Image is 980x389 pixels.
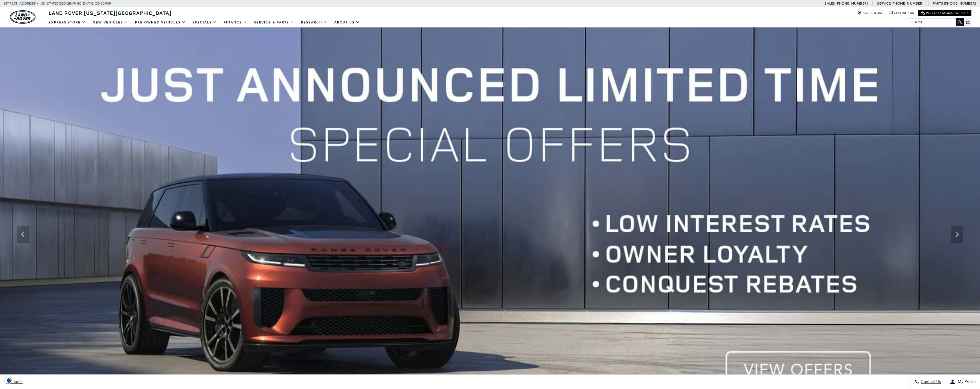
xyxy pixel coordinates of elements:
[49,9,172,16] span: Land Rover [US_STATE][GEOGRAPHIC_DATA]
[17,226,29,243] div: Previous
[944,1,976,6] a: [PHONE_NUMBER]
[331,17,363,27] a: About Us
[251,17,298,27] a: Service & Parts
[892,1,923,6] a: [PHONE_NUMBER]
[857,11,884,15] a: Hours & Map
[951,226,963,243] div: Next
[4,1,111,5] a: [STREET_ADDRESS] • [US_STATE][GEOGRAPHIC_DATA], CO 80905
[919,380,941,384] span: Contact Us
[3,377,16,383] img: Opt-Out Icon
[825,1,835,5] span: Sales
[189,17,220,27] a: Specials
[220,17,251,27] a: Finance
[132,17,189,27] a: Pre-Owned Vehicles
[955,380,976,384] span: My Profile
[10,10,35,24] a: land-rover
[45,17,89,27] a: EXPRESS STORE
[298,17,331,27] a: Research
[836,1,868,6] a: [PHONE_NUMBER]
[10,10,35,24] img: Land Rover
[906,19,963,25] input: Search
[889,11,914,15] a: Contact Us
[933,1,943,5] span: Parts
[877,1,890,5] span: Service
[945,375,980,389] button: Open user profile menu
[89,17,132,27] a: New Vehicles
[45,17,363,27] nav: Main Navigation
[45,9,175,16] a: Land Rover [US_STATE][GEOGRAPHIC_DATA]
[3,377,16,383] section: Click to Open Cookie Consent Modal
[921,11,969,15] a: Visit Our Jaguar Website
